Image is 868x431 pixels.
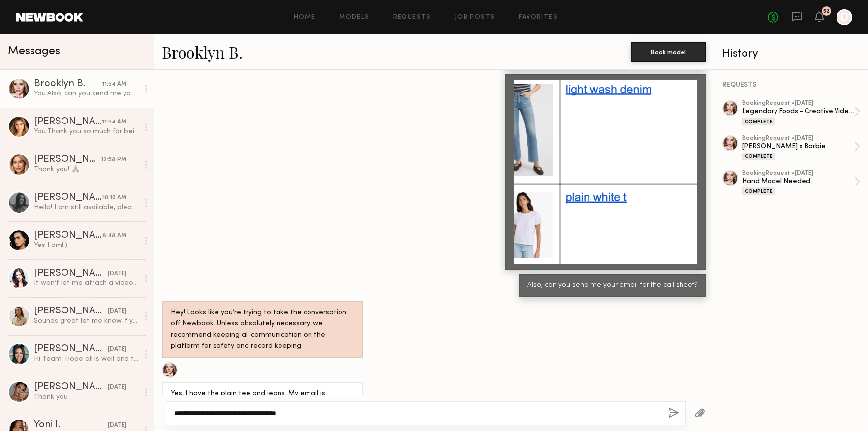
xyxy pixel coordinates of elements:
[34,193,102,203] div: [PERSON_NAME]
[101,155,126,165] div: 12:58 PM
[108,383,126,392] div: [DATE]
[102,80,126,89] div: 11:54 AM
[34,344,108,354] div: [PERSON_NAME]
[8,46,60,57] span: Messages
[742,118,775,125] div: Complete
[34,269,108,278] div: [PERSON_NAME]
[171,308,354,353] div: Hey! Looks like you’re trying to take the conversation off Newbook. Unless absolutely necessary, ...
[837,9,852,25] a: D
[823,9,830,14] div: 52
[34,203,139,212] div: Hello! I am still available, please find my UGC reel here: [URL][DOMAIN_NAME]
[294,14,316,21] a: Home
[102,231,126,241] div: 8:48 AM
[102,118,126,127] div: 11:54 AM
[742,187,775,195] div: Complete
[742,153,775,160] div: Complete
[34,382,108,392] div: [PERSON_NAME]
[742,135,854,142] div: booking Request • [DATE]
[171,388,354,411] div: Yes, I have the plain tee and jeans. My email is [EMAIL_ADDRESS][DOMAIN_NAME]
[455,14,496,21] a: Job Posts
[742,177,854,186] div: Hand Model Needed
[108,345,126,354] div: [DATE]
[34,316,139,326] div: Sounds great let me know if you need anything!
[162,41,243,62] a: Brooklyn B.
[722,48,860,60] div: History
[742,100,860,125] a: bookingRequest •[DATE]Legendary Foods - Creative Video ProductionComplete
[722,82,860,89] div: REQUESTS
[34,420,108,430] div: Yoni I.
[108,421,126,430] div: [DATE]
[34,155,101,165] div: [PERSON_NAME]
[34,278,139,288] div: It won’t let me attach a video. Is there an email that would be good for me to send to?
[519,14,558,21] a: Favorites
[108,269,126,278] div: [DATE]
[34,117,102,127] div: [PERSON_NAME]
[102,193,126,203] div: 10:10 AM
[34,354,139,364] div: Hi Team! Hope all is well and thank you for getting in touch with me! My apologies for the delaye...
[34,241,139,250] div: Yes I am!:)
[742,170,860,195] a: bookingRequest •[DATE]Hand Model NeededComplete
[742,142,854,151] div: [PERSON_NAME] x Barbie
[631,42,706,62] button: Book model
[34,89,139,98] div: You: Also, can you send me your email for the call sheet?
[742,100,854,107] div: booking Request • [DATE]
[34,392,139,401] div: Thank you
[34,307,108,316] div: [PERSON_NAME]
[742,170,854,177] div: booking Request • [DATE]
[34,127,139,136] div: You: Thank you so much for being willing and able. Our client took a last minute pivot and went a...
[34,165,139,174] div: Thank you! 🙏🏽
[742,107,854,116] div: Legendary Foods - Creative Video Production
[34,79,102,89] div: Brooklyn B.
[34,231,102,241] div: [PERSON_NAME]
[339,14,369,21] a: Models
[631,47,706,56] a: Book model
[742,135,860,160] a: bookingRequest •[DATE][PERSON_NAME] x BarbieComplete
[527,280,697,291] div: Also, can you send me your email for the call sheet?
[108,307,126,316] div: [DATE]
[393,14,431,21] a: Requests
